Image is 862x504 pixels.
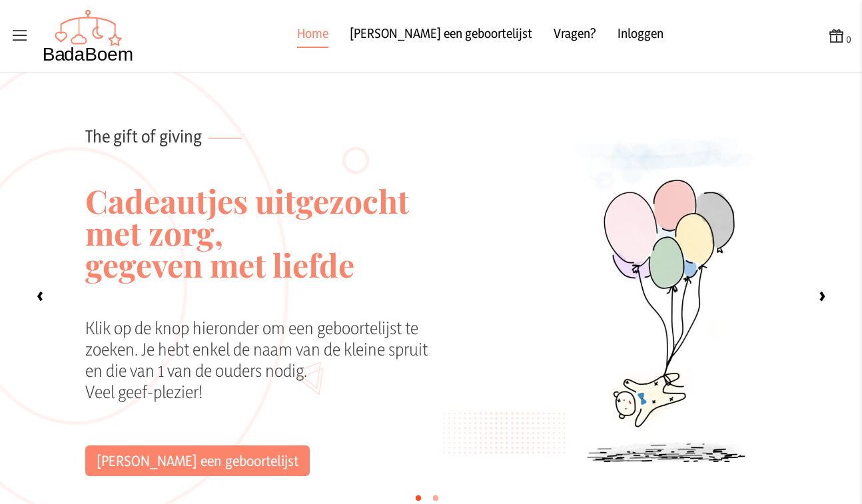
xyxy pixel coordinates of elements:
[85,318,434,445] div: Klik op de knop hieronder om een geboortelijst te zoeken. Je hebt enkel de naam van de kleine spr...
[297,24,328,48] a: Home
[554,24,596,48] a: Vragen?
[350,24,532,48] a: [PERSON_NAME] een geboortelijst
[27,282,53,309] label: ‹
[618,24,663,48] a: Inloggen
[809,282,835,309] label: ›
[827,27,851,46] button: 0
[85,147,434,318] h2: Cadeautjes uitgezocht met zorg, gegeven met liefde
[85,73,434,147] p: The gift of giving
[85,445,310,476] a: [PERSON_NAME] een geboortelijst
[43,9,134,63] img: Badaboem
